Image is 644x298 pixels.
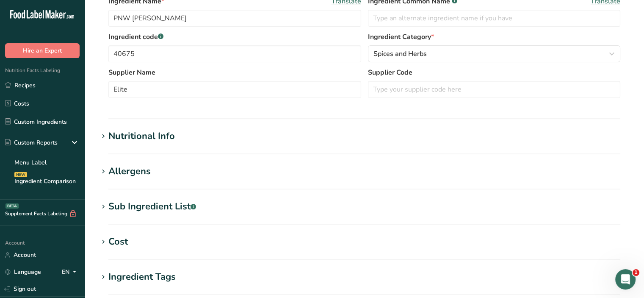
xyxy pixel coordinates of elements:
span: Spices and Herbs [373,49,427,59]
label: Ingredient code [108,32,361,42]
div: Nutritional Info [108,129,175,143]
div: NEW [14,172,27,177]
div: BETA [6,203,19,209]
input: Type your ingredient name here [108,10,361,27]
label: Supplier Name [108,67,361,78]
input: Type your ingredient code here [108,45,361,62]
div: Custom Reports [5,138,58,147]
span: 1 [633,269,639,276]
div: Ingredient Tags [108,270,176,284]
div: EN [62,267,80,277]
a: Language [5,265,41,279]
div: Sub Ingredient List [108,200,196,214]
input: Type an alternate ingredient name if you have [368,10,621,27]
button: Spices and Herbs [368,45,621,62]
label: Ingredient Category [368,32,621,42]
button: Hire an Expert [5,43,80,58]
input: Type your supplier code here [368,81,621,98]
iframe: Intercom live chat [615,269,636,290]
div: Allergens [108,164,151,178]
input: Type your supplier name here [108,81,361,98]
label: Supplier Code [368,67,621,78]
div: Cost [108,235,128,249]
